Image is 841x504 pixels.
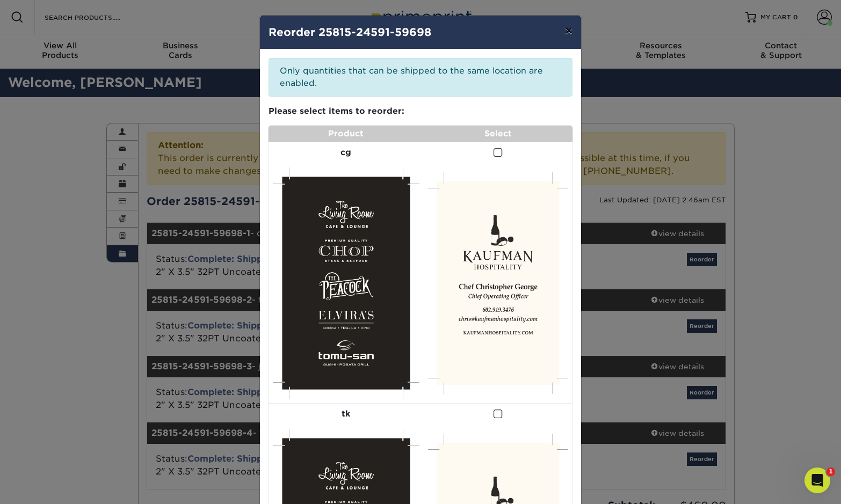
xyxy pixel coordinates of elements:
[342,408,350,419] strong: tk
[804,468,830,493] iframe: Intercom live chat
[428,172,568,394] img: primo-4900-68a56f2d53f95
[269,24,572,40] h4: Reorder 25815-24591-59698
[484,128,512,138] strong: Select
[328,128,364,138] strong: Product
[827,468,835,476] span: 1
[269,106,404,116] strong: Please select items to reorder:
[340,147,351,157] strong: cg
[273,167,419,399] img: primo-5995-68a56f2d4fc9a
[269,58,572,97] div: Only quantities that can be shipped to the same location are enabled.
[556,16,581,46] button: ×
